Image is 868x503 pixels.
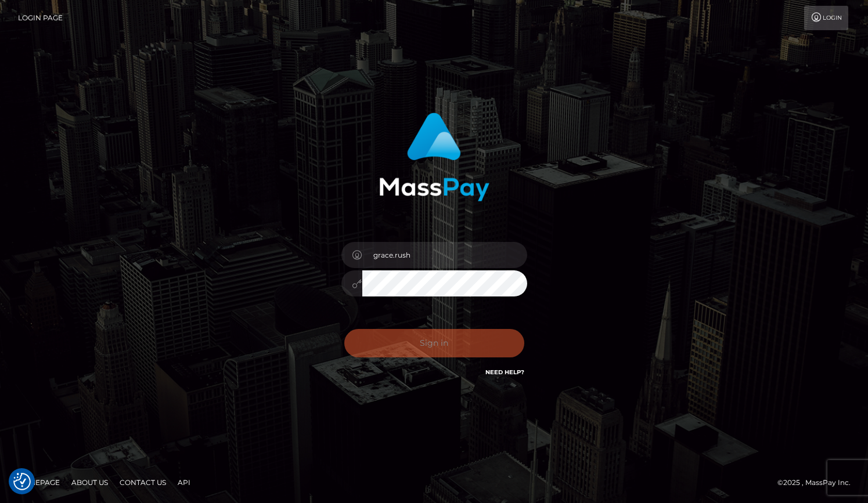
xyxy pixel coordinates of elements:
[13,473,64,491] a: Homepage
[13,473,31,490] img: Revisit consent button
[115,473,171,491] a: Contact Us
[173,473,195,491] a: API
[362,242,527,268] input: Username...
[379,113,489,201] img: MassPay Login
[13,473,31,490] button: Consent Preferences
[18,6,63,30] a: Login Page
[67,473,113,491] a: About Us
[485,368,524,376] a: Need Help?
[777,476,859,489] div: © 2025 , MassPay Inc.
[804,6,848,30] a: Login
